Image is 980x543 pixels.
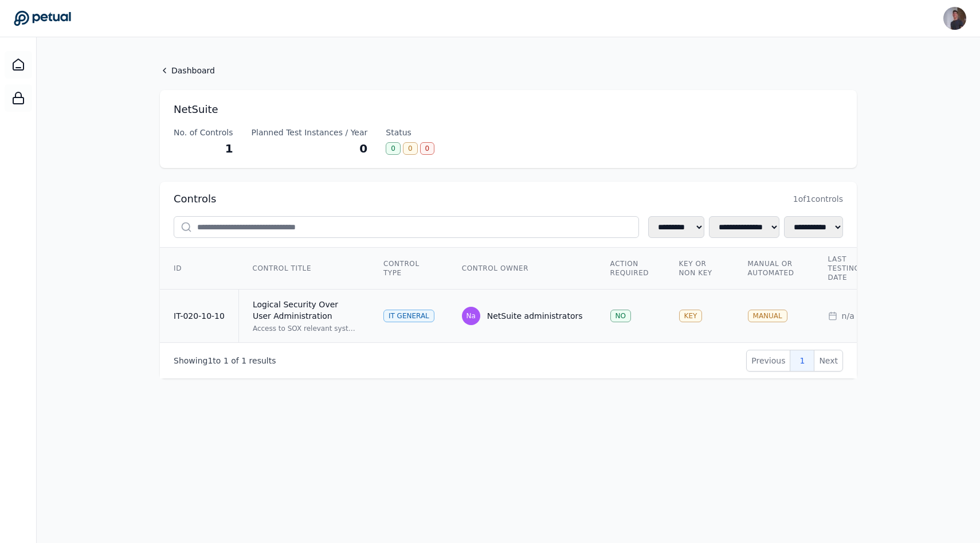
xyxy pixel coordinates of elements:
img: Andrew Li [943,7,966,30]
th: Key or Non Key [665,248,734,290]
div: IT General [383,310,434,322]
td: IT-020-10-10 [160,290,238,343]
span: 1 [207,356,213,365]
h1: NetSuite [174,101,843,118]
div: KEY [679,310,703,322]
div: MANUAL [748,310,787,322]
h2: Controls [174,191,216,207]
div: Logical Security Over User Administration [253,299,356,322]
span: 1 [224,356,229,365]
div: 1 [174,140,233,157]
div: 0 [403,142,418,155]
span: 1 of 1 controls [793,193,843,205]
span: Na [467,311,476,321]
a: SOC [5,84,32,112]
div: Planned Test Instances / Year [252,127,368,138]
th: Action Required [597,248,665,290]
a: Go to Dashboard [14,10,71,26]
span: 1 [241,356,246,365]
th: Control Type [370,248,448,290]
a: Dashboard [5,51,32,79]
button: Next [814,350,843,372]
p: Showing to of results [174,355,276,366]
th: Control Owner [448,248,597,290]
div: Status [386,127,434,138]
div: No. of Controls [174,127,233,138]
div: Access to SOX relevant systems/applications/databases is requested by users, approved by appropri... [253,324,356,333]
div: NO [610,310,631,322]
th: Manual or Automated [734,248,814,290]
span: Control Title [252,264,311,273]
nav: Pagination [746,350,843,372]
span: ID [174,264,182,273]
div: 0 [252,140,368,157]
div: n/a [828,310,881,322]
div: 0 [386,142,401,155]
th: Last Testing Date [814,248,895,290]
button: 1 [790,350,814,372]
div: NetSuite administrators [487,310,583,322]
div: 0 [420,142,435,155]
button: Previous [746,350,790,372]
a: Dashboard [160,65,857,76]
